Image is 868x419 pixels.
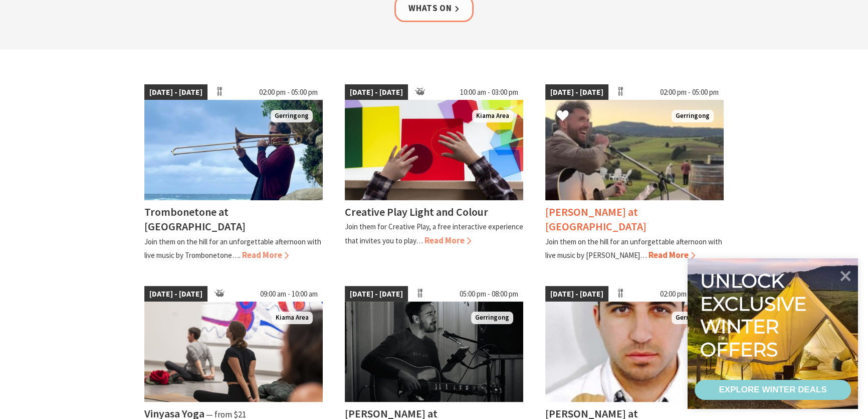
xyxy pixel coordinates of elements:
[144,84,323,262] a: [DATE] - [DATE] 02:00 pm - 05:00 pm Trombonetone Gerringong Trombonetone at [GEOGRAPHIC_DATA] Joi...
[144,302,323,402] img: Three participants sit on their yoga mat in the Art Museum stretching with paintings behind
[345,286,408,302] span: [DATE] - [DATE]
[242,249,289,260] span: Read More
[655,84,724,100] span: 02:00 pm - 05:00 pm
[345,302,523,402] img: Matt Dundas
[545,84,724,262] a: [DATE] - [DATE] 02:00 pm - 05:00 pm James Burton Gerringong [PERSON_NAME] at [GEOGRAPHIC_DATA] Jo...
[272,312,313,324] span: Kiama Area
[455,84,523,100] span: 10:00 am - 03:00 pm
[345,84,408,100] span: [DATE] - [DATE]
[545,237,722,260] p: Join them on the hill for an unforgettable afternoon with live music by [PERSON_NAME]…
[255,286,323,302] span: 09:00 am - 10:00 am
[672,110,714,122] span: Gerringong
[648,249,695,260] span: Read More
[144,286,207,302] span: [DATE] - [DATE]
[695,380,851,400] a: EXPLORE WINTER DEALS
[545,286,608,302] span: [DATE] - [DATE]
[545,100,724,200] img: James Burton
[345,84,523,262] a: [DATE] - [DATE] 10:00 am - 03:00 pm Aerial view of a child playing with multi colour shape cut ou...
[472,110,513,122] span: Kiama Area
[471,312,513,324] span: Gerringong
[144,84,207,100] span: [DATE] - [DATE]
[655,286,724,302] span: 02:00 pm - 08:00 pm
[254,84,323,100] span: 02:00 pm - 05:00 pm
[672,312,714,324] span: Gerringong
[424,235,471,246] span: Read More
[546,99,579,133] button: Click to Favourite James Burton at Crooked River Estate
[345,222,523,245] p: Join them for Creative Play, a free interactive experience that invites you to play…
[345,100,523,200] img: Aerial view of a child playing with multi colour shape cut outs as part of Creative Play
[144,100,323,200] img: Trombonetone
[455,286,523,302] span: 05:00 pm - 08:00 pm
[545,205,646,233] h4: [PERSON_NAME] at [GEOGRAPHIC_DATA]
[271,110,313,122] span: Gerringong
[144,237,321,260] p: Join them on the hill for an unforgettable afternoon with live music by Trombonetone….
[545,84,608,100] span: [DATE] - [DATE]
[144,205,246,233] h4: Trombonetone at [GEOGRAPHIC_DATA]
[700,269,811,361] div: Unlock exclusive winter offers
[545,302,724,402] img: Jason Invernon
[719,380,826,400] div: EXPLORE WINTER DEALS
[345,205,488,219] h4: Creative Play Light and Colour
